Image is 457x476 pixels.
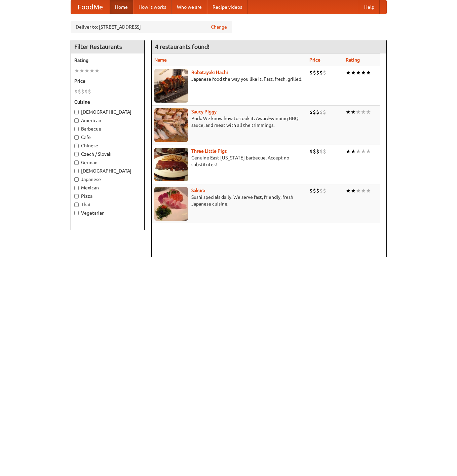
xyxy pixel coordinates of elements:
h5: Price [74,78,141,84]
input: [DEMOGRAPHIC_DATA] [74,110,79,114]
label: Chinese [74,142,141,149]
input: Mexican [74,186,79,190]
label: Czech / Slovak [74,151,141,157]
label: American [74,117,141,124]
li: ★ [79,67,84,74]
img: littlepigs.jpg [154,148,188,181]
img: robatayaki.jpg [154,69,188,103]
input: Barbecue [74,127,79,131]
li: ★ [356,148,361,155]
input: American [74,118,79,123]
a: FoodMe [71,0,110,14]
a: Sakura [191,188,205,193]
input: Pizza [74,194,79,198]
input: German [74,160,79,165]
li: $ [316,108,319,116]
li: $ [309,69,313,76]
input: Japanese [74,177,79,182]
a: Home [110,0,133,14]
li: ★ [361,187,366,194]
img: saucy.jpg [154,108,188,142]
li: $ [316,69,319,76]
h5: Rating [74,57,141,64]
p: Pork. We know how to cook it. Award-winning BBQ sauce, and meat with all the trimmings. [154,115,304,129]
input: Czech / Slovak [74,152,79,156]
a: Help [359,0,380,14]
li: $ [313,69,316,76]
a: Who we are [172,0,207,14]
label: Cafe [74,134,141,141]
label: German [74,159,141,166]
a: Recipe videos [207,0,247,14]
li: ★ [356,108,361,116]
input: Thai [74,203,79,207]
li: ★ [89,67,94,74]
li: $ [319,108,323,116]
li: $ [309,148,313,155]
li: $ [313,108,316,116]
li: ★ [356,187,361,194]
li: ★ [366,108,371,116]
li: ★ [351,108,356,116]
li: $ [316,187,319,194]
label: Japanese [74,176,141,183]
li: ★ [346,108,351,116]
li: $ [323,108,326,116]
li: ★ [346,187,351,194]
li: ★ [366,187,371,194]
li: $ [78,88,81,95]
p: Sushi specials daily. We serve fast, friendly, fresh Japanese cuisine. [154,194,304,207]
p: Genuine East [US_STATE] barbecue. Accept no substitutes! [154,154,304,168]
li: ★ [361,69,366,76]
li: $ [313,187,316,194]
a: Rating [346,57,360,63]
li: $ [309,108,313,116]
li: $ [316,148,319,155]
li: ★ [361,148,366,155]
label: Vegetarian [74,210,141,216]
li: $ [88,88,91,95]
li: ★ [84,67,89,74]
li: $ [323,187,326,194]
input: Cafe [74,135,79,140]
a: Saucy Piggy [191,109,217,114]
li: ★ [366,69,371,76]
label: Thai [74,201,141,208]
label: [DEMOGRAPHIC_DATA] [74,168,141,174]
li: $ [319,69,323,76]
label: Pizza [74,193,141,199]
li: $ [319,148,323,155]
li: ★ [351,69,356,76]
h5: Cuisine [74,99,141,105]
label: Mexican [74,184,141,191]
li: ★ [351,148,356,155]
ng-pluralize: 4 restaurants found! [155,43,210,50]
input: Chinese [74,144,79,148]
li: $ [81,88,84,95]
li: $ [313,148,316,155]
li: ★ [346,69,351,76]
p: Japanese food the way you like it. Fast, fresh, grilled. [154,76,304,82]
h4: Filter Restaurants [71,40,144,53]
li: $ [319,187,323,194]
label: [DEMOGRAPHIC_DATA] [74,109,141,115]
li: ★ [356,69,361,76]
li: $ [84,88,88,95]
li: ★ [346,148,351,155]
a: Three Little Pigs [191,148,227,154]
a: How it works [133,0,172,14]
li: ★ [361,108,366,116]
li: ★ [366,148,371,155]
li: $ [323,148,326,155]
label: Barbecue [74,125,141,132]
li: ★ [351,187,356,194]
li: $ [323,69,326,76]
input: [DEMOGRAPHIC_DATA] [74,169,79,173]
a: Name [154,57,167,63]
a: Robatayaki Hachi [191,70,228,75]
img: sakura.jpg [154,187,188,221]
